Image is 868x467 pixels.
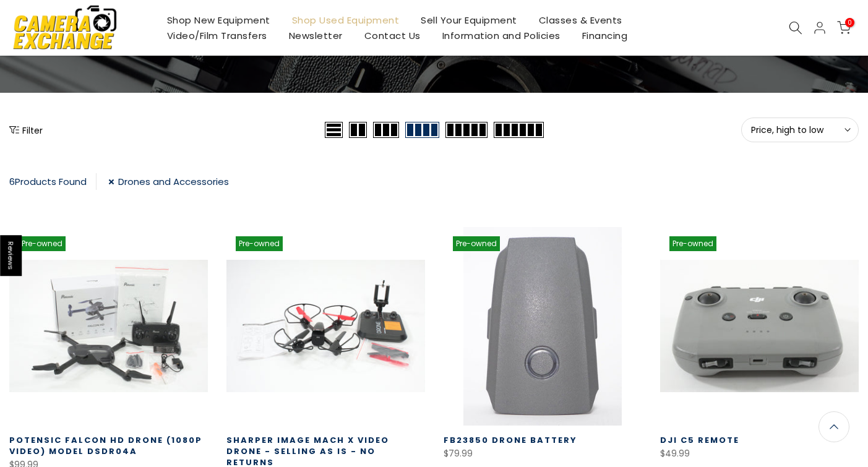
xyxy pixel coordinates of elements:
[9,175,15,188] span: 6
[9,124,43,136] button: Show filters
[431,28,571,43] a: Information and Policies
[837,21,851,35] a: 0
[660,446,859,461] div: $49.99
[278,28,353,43] a: Newsletter
[156,28,278,43] a: Video/Film Transfers
[444,434,577,446] a: FB23850 Drone Battery
[281,12,410,28] a: Shop Used Equipment
[353,28,431,43] a: Contact Us
[9,434,202,457] a: Potensic Falcon HD Drone (1080P Video) Model DSDR04A
[571,28,638,43] a: Financing
[444,446,642,461] div: $79.99
[741,118,859,142] button: Price, high to low
[660,434,739,446] a: DJI C5 Remote
[9,173,97,190] div: Products Found
[845,18,854,27] span: 0
[528,12,633,28] a: Classes & Events
[819,411,849,442] a: Back to the top
[410,12,528,28] a: Sell Your Equipment
[156,12,281,28] a: Shop New Equipment
[751,124,849,135] span: Price, high to low
[108,173,229,190] a: Drones and Accessories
